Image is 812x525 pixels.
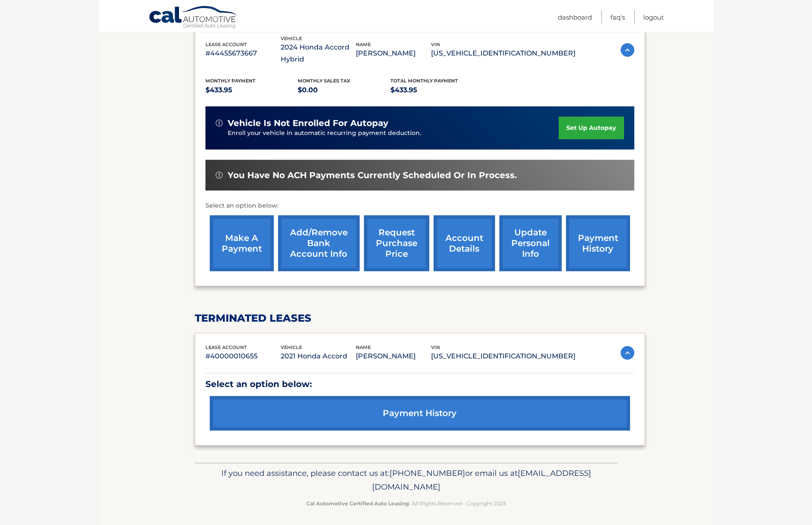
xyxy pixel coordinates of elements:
[364,215,429,271] a: request purchase price
[390,84,483,96] p: $433.95
[228,129,559,138] p: Enroll your vehicle in automatic recurring payment deduction.
[431,350,575,362] p: [US_VEHICLE_IDENTIFICATION_NUMBER]
[499,215,562,271] a: update personal info
[431,47,575,59] p: [US_VEHICLE_IDENTIFICATION_NUMBER]
[149,6,238,30] a: Cal Automotive
[228,118,388,129] span: vehicle is not enrolled for autopay
[643,10,664,24] a: Logout
[566,215,630,271] a: payment history
[281,344,302,350] span: vehicle
[390,78,458,84] span: Total Monthly Payment
[210,215,274,271] a: make a payment
[390,468,465,478] span: [PHONE_NUMBER]
[431,344,440,350] span: vin
[298,84,390,96] p: $0.00
[205,84,298,96] p: $433.95
[205,47,281,59] p: #44455673667
[372,468,591,492] span: [EMAIL_ADDRESS][DOMAIN_NAME]
[205,350,281,362] p: #40000010655
[205,377,634,392] p: Select an option below:
[205,201,634,211] p: Select an option below:
[356,350,431,362] p: [PERSON_NAME]
[281,350,356,362] p: 2021 Honda Accord
[356,47,431,59] p: [PERSON_NAME]
[306,500,409,507] strong: Cal Automotive Certified Auto Leasing
[195,312,645,325] h2: terminated leases
[558,10,592,24] a: Dashboard
[610,10,625,24] a: FAQ's
[216,120,223,126] img: alert-white.svg
[210,396,630,431] a: payment history
[281,35,302,41] span: vehicle
[200,466,612,494] p: If you need assistance, please contact us at: or email us at
[298,78,350,84] span: Monthly sales Tax
[431,41,440,47] span: vin
[356,41,371,47] span: name
[205,344,247,350] span: lease account
[356,344,371,350] span: name
[278,215,360,271] a: Add/Remove bank account info
[559,117,624,139] a: set up autopay
[281,41,356,65] p: 2024 Honda Accord Hybrid
[205,78,255,84] span: Monthly Payment
[216,172,223,179] img: alert-white.svg
[200,499,612,508] p: - All Rights Reserved - Copyright 2025
[434,215,495,271] a: account details
[228,170,517,181] span: You have no ACH payments currently scheduled or in process.
[621,43,634,57] img: accordion-active.svg
[621,346,634,360] img: accordion-active.svg
[205,41,247,47] span: lease account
